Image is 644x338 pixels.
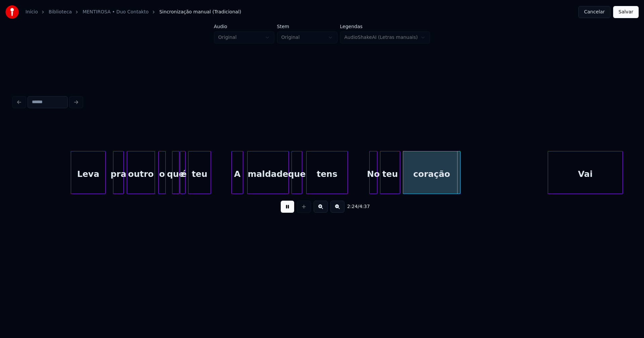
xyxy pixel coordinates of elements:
label: Áudio [214,24,274,29]
label: Legendas [340,24,430,29]
span: Sincronização manual (Tradicional) [159,9,241,15]
button: Cancelar [578,6,610,18]
button: Salvar [613,6,639,18]
img: youka [5,5,19,19]
label: Stem [277,24,337,29]
div: / [347,203,363,210]
a: Início [25,9,38,15]
nav: breadcrumb [25,9,241,15]
span: 2:24 [347,203,358,210]
a: MENTIROSA • Duo Contakto [83,9,149,15]
span: 4:37 [359,203,370,210]
a: Biblioteca [49,9,72,15]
